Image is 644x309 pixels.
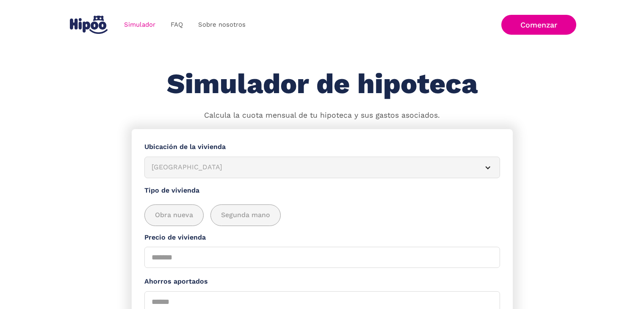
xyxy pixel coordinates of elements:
a: Comenzar [501,15,576,35]
label: Precio de vivienda [144,232,500,243]
span: Segunda mano [221,210,270,221]
div: [GEOGRAPHIC_DATA] [152,162,473,173]
h1: Simulador de hipoteca [167,69,478,99]
label: Tipo de vivienda [144,185,500,196]
a: FAQ [163,17,191,33]
p: Calcula la cuota mensual de tu hipoteca y sus gastos asociados. [204,110,440,121]
label: Ubicación de la vivienda [144,142,500,152]
label: Ahorros aportados [144,276,500,287]
span: Obra nueva [155,210,193,221]
a: Sobre nosotros [191,17,253,33]
a: Simulador [116,17,163,33]
div: add_description_here [144,204,500,226]
article: [GEOGRAPHIC_DATA] [144,157,500,178]
a: home [68,12,110,37]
